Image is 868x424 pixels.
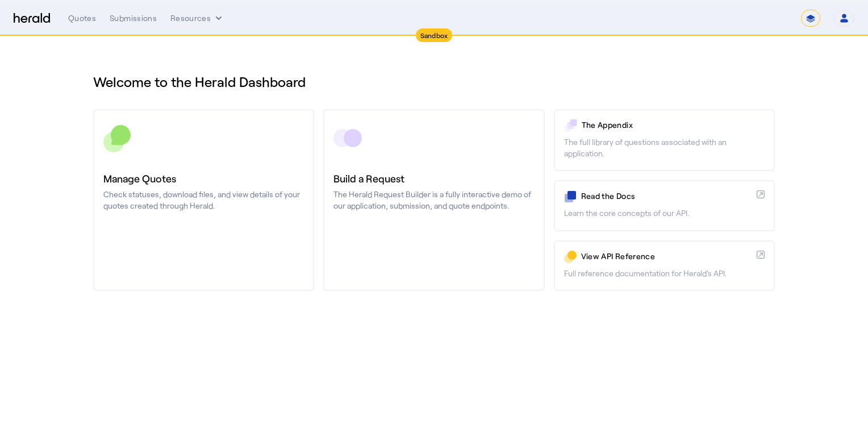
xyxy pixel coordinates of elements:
[110,13,157,24] div: Submissions
[581,190,752,202] p: Read the Docs
[564,207,765,219] p: Learn the core concepts of our API.
[93,109,314,291] a: Manage QuotesCheck statuses, download files, and view details of your quotes created through Herald.
[333,171,534,186] h3: Build a Request
[323,109,544,291] a: Build a RequestThe Herald Request Builder is a fully interactive demo of our application, submiss...
[103,189,304,211] p: Check statuses, download files, and view details of your quotes created through Herald.
[564,136,765,159] p: The full library of questions associated with an application.
[582,119,765,131] p: The Appendix
[564,268,765,279] p: Full reference documentation for Herald's API.
[581,251,752,262] p: View API Reference
[68,13,96,24] div: Quotes
[14,13,50,24] img: Herald Logo
[416,28,453,42] div: Sandbox
[103,171,304,186] h3: Manage Quotes
[554,109,775,171] a: The AppendixThe full library of questions associated with an application.
[333,189,534,211] p: The Herald Request Builder is a fully interactive demo of our application, submission, and quote ...
[554,240,775,291] a: View API ReferenceFull reference documentation for Herald's API.
[93,73,775,91] h1: Welcome to the Herald Dashboard
[170,13,224,24] button: Resources dropdown menu
[554,180,775,231] a: Read the DocsLearn the core concepts of our API.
